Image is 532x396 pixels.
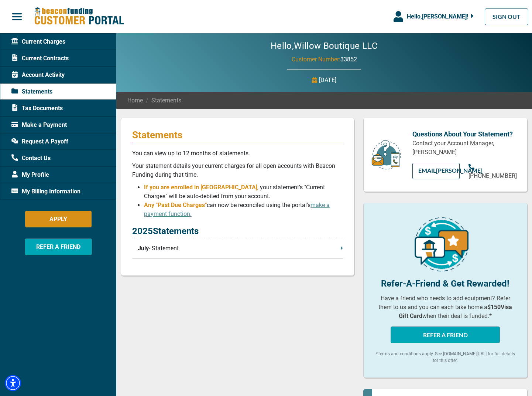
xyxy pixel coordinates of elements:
p: You can view up to 12 months of statements. [132,149,343,158]
p: - Statement [138,244,343,253]
p: Refer-A-Friend & Get Rewarded! [375,277,516,290]
span: My Billing Information [11,187,80,196]
span: Statements [11,87,52,96]
span: Any "Past Due Charges" [144,202,207,209]
img: customer-service.png [370,139,403,170]
span: Hello, [PERSON_NAME] ! [407,13,468,20]
h2: Hello, Willow Boutique LLC [248,41,400,51]
p: 2025 Statements [132,224,343,238]
p: Statements [132,129,343,141]
span: Account Activity [11,71,65,79]
img: Beacon Funding Customer Portal Logo [34,7,124,26]
a: EMAIL[PERSON_NAME] [412,163,460,179]
span: Contact Us [11,154,51,163]
a: SIGN OUT [485,9,528,25]
p: Have a friend who needs to add equipment? Refer them to us and you can each take home a when thei... [375,294,516,321]
button: REFER A FRIEND [391,326,500,343]
p: Contact your Account Manager, [PERSON_NAME] [412,139,516,157]
div: Accessibility Menu [5,375,21,391]
a: Home [127,96,143,105]
span: Customer Number: [292,56,340,63]
span: My Profile [11,170,49,179]
img: refer-a-friend-icon.png [415,217,468,271]
span: July [138,244,149,253]
button: REFER A FRIEND [25,238,92,255]
span: Request A Payoff [11,137,68,146]
span: [PHONE_NUMBER] [468,172,517,179]
span: Tax Documents [11,104,63,113]
p: Questions About Your Statement? [412,129,516,139]
p: Your statement details your current charges for all open accounts with Beacon Funding during that... [132,162,343,179]
span: Current Contracts [11,54,69,63]
p: *Terms and conditions apply. See [DOMAIN_NAME][URL] for full details for this offer. [375,351,516,364]
span: If you are enrolled in [GEOGRAPHIC_DATA] [144,184,257,191]
a: [PHONE_NUMBER] [468,163,517,180]
p: [DATE] [319,76,336,85]
span: 33852 [340,56,357,63]
span: Make a Payment [11,121,67,129]
span: can now be reconciled using the portal's [144,202,330,217]
button: APPLY [25,211,92,227]
span: Statements [143,96,181,105]
span: Current Charges [11,37,65,46]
